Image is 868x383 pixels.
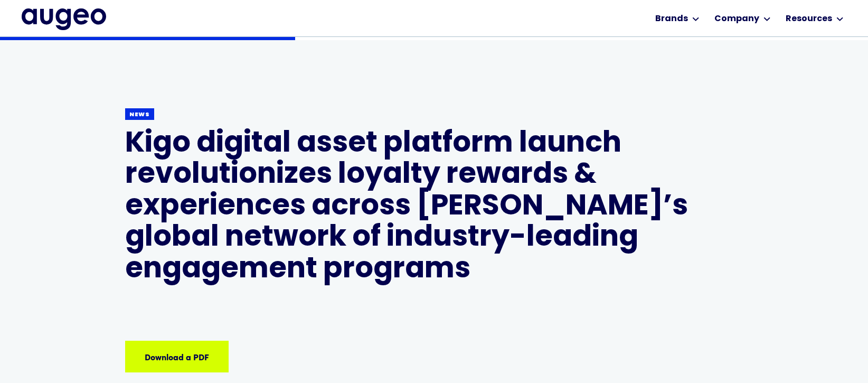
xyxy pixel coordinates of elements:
h1: Kigo digital asset platform launch revolutionizes loyalty rewards & experiences across [PERSON_NA... [125,129,743,286]
a: home [22,8,106,30]
img: Augeo's full logo in midnight blue. [22,8,106,30]
div: News [129,111,150,119]
div: Resources [786,13,832,25]
a: Download a PDF [125,341,229,372]
div: Brands [655,13,688,25]
div: Company [714,13,759,25]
